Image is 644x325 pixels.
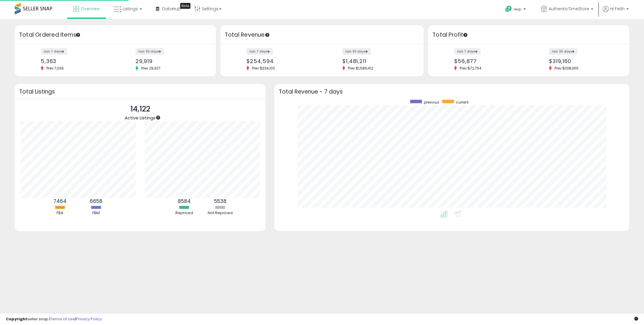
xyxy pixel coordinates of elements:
div: Tooltip anchor [265,32,270,38]
p: 14,122 [125,104,155,115]
h3: Total Ordered Items [19,31,212,39]
div: $319,160 [549,58,619,64]
b: 8584 [178,198,191,205]
b: 5538 [214,198,227,205]
span: Active Listings [125,115,155,121]
b: 6658 [90,198,102,205]
span: Hi Fetih [610,6,625,12]
span: Help [514,7,522,12]
h3: Total Revenue [225,31,419,39]
h3: Total Revenue - 7 days [279,89,625,94]
label: last 7 days [41,48,67,55]
b: 7464 [53,198,67,205]
label: last 30 days [136,48,164,55]
label: last 7 days [246,48,273,55]
span: Prev: 29,307 [138,66,163,71]
span: Prev: $1,589,412 [345,66,376,71]
a: Help [501,1,532,19]
div: Tooltip anchor [75,32,81,38]
div: $1,481,211 [342,58,413,64]
span: AuthenticTimeStore [549,6,589,12]
div: Repriced [167,210,202,216]
div: Tooltip anchor [463,32,468,38]
span: previous [424,100,439,105]
label: last 30 days [549,48,577,55]
span: Prev: $338,365 [552,66,582,71]
span: Overview [81,6,100,12]
div: $56,877 [454,58,524,64]
div: Not Repriced [203,210,238,216]
label: last 7 days [454,48,481,55]
span: current [456,100,469,105]
span: Prev: $334,103 [249,66,278,71]
div: 29,919 [136,58,206,64]
span: DataHub [162,6,181,12]
h3: Total Profit [432,31,625,39]
div: Tooltip anchor [155,115,161,120]
span: Prev: 7,039 [43,66,67,71]
div: $254,594 [246,58,317,64]
div: FBA [43,210,78,216]
span: Listings [123,6,138,12]
div: Tooltip anchor [180,3,190,9]
div: 5,363 [41,58,111,64]
div: FBM [79,210,114,216]
label: last 30 days [342,48,371,55]
span: Prev: $72,754 [457,66,484,71]
h3: Total Listings [19,89,261,94]
a: Hi Fetih [603,6,629,19]
i: Get Help [505,5,512,13]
